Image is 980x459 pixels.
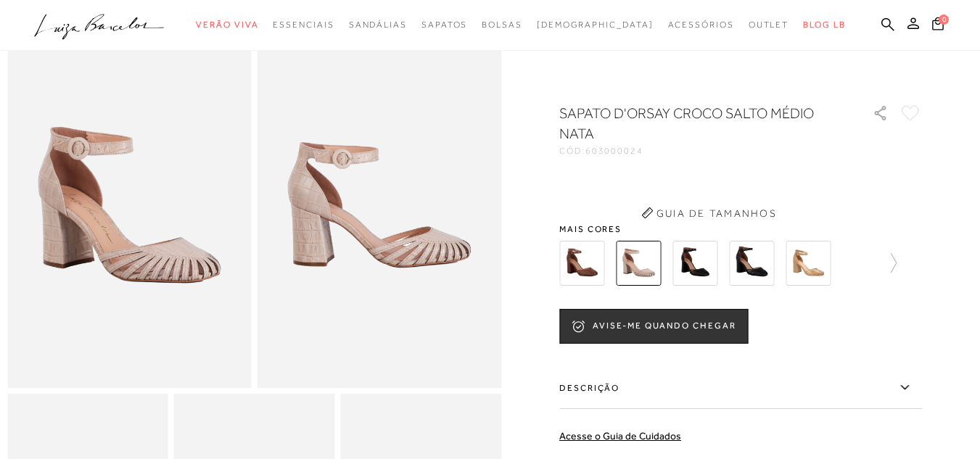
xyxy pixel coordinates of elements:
[559,103,831,144] h1: SAPATO D'ORSAY CROCO SALTO MÉDIO NATA
[559,241,604,286] img: SAPATO D'ORSAY CROCO SALTO MÉDIO CASTANHO
[559,146,849,155] div: CÓD:
[559,225,922,233] span: Mais cores
[559,367,922,409] label: Descrição
[585,146,643,156] span: 603000024
[421,20,467,30] span: Sapatos
[672,241,717,286] img: SAPATO D'ORSAY CROCO SALTO MÉDIO PRETO
[636,202,781,225] button: Guia de Tamanhos
[749,12,789,38] a: noSubCategoriesText
[273,12,334,38] a: noSubCategoriesText
[273,20,334,30] span: Essenciais
[928,16,948,36] button: 0
[559,309,748,344] button: AVISE-ME QUANDO CHEGAR
[258,22,502,388] img: image
[349,12,407,38] a: noSubCategoriesText
[559,430,681,442] a: Acesse o Guia de Cuidados
[616,241,661,286] img: SAPATO D'ORSAY CROCO SALTO MÉDIO NATA
[537,12,654,38] a: noSubCategoriesText
[786,241,831,286] img: SAPATO D'ORSAY DE SALTO BLOCO MÉDIO EM VERNIZ BEGE
[196,20,258,30] span: Verão Viva
[537,20,654,30] span: [DEMOGRAPHIC_DATA]
[729,241,774,286] img: SAPATO D'ORSAY CROCO SALTO MÉDIO PRETO
[421,12,467,38] a: noSubCategoriesText
[668,20,734,30] span: Acessórios
[668,12,734,38] a: noSubCategoriesText
[803,12,845,38] a: BLOG LB
[7,22,252,388] img: image
[749,20,789,30] span: Outlet
[349,20,407,30] span: Sandálias
[482,12,522,38] a: noSubCategoriesText
[803,20,845,30] span: BLOG LB
[482,20,522,30] span: Bolsas
[196,12,258,38] a: noSubCategoriesText
[939,15,949,25] span: 0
